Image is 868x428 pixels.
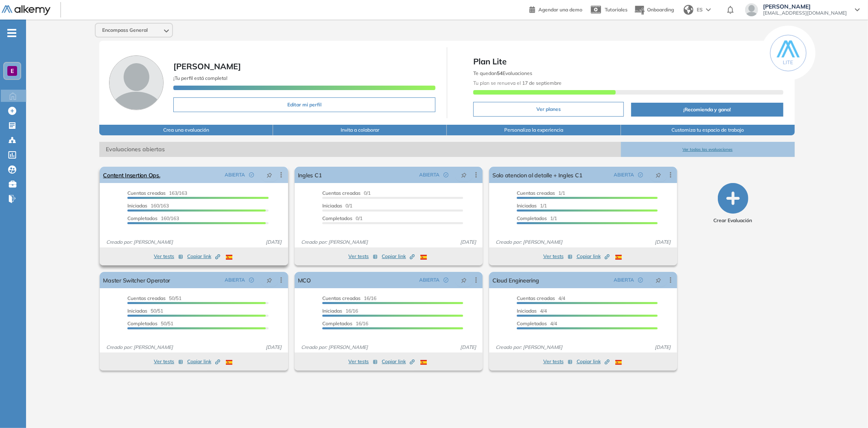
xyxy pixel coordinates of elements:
[382,253,415,260] span: Copiar link
[382,357,415,366] button: Copiar link
[103,272,170,288] a: Master Switcher Operator
[225,276,245,284] span: ABIERTA
[298,272,311,288] a: MCO
[322,295,376,301] span: 16/16
[322,320,368,327] span: 16/16
[382,358,415,365] span: Copiar link
[348,252,378,261] button: Ver tests
[652,344,674,351] span: [DATE]
[102,27,148,33] span: Encompass General
[249,172,254,177] span: check-circle
[706,8,711,11] img: arrow
[517,308,537,314] span: Iniciadas
[497,70,503,76] b: 54
[631,103,783,117] button: ¡Recomienda y gana!
[419,171,439,179] span: ABIERTA
[322,203,342,209] span: Iniciadas
[127,215,179,221] span: 160/163
[605,7,627,13] span: Tutoriales
[273,125,447,135] button: Invita a colaborar
[517,203,547,209] span: 1/1
[127,203,147,209] span: Iniciadas
[577,358,610,365] span: Copiar link
[517,320,547,327] span: Completados
[684,5,693,15] img: world
[763,10,847,16] span: [EMAIL_ADDRESS][DOMAIN_NAME]
[517,308,547,314] span: 4/4
[614,276,634,284] span: ABIERTA
[127,308,163,314] span: 50/51
[260,168,278,181] button: pushpin
[543,357,573,366] button: Ver tests
[187,358,220,365] span: Copiar link
[154,357,183,366] button: Ver tests
[127,308,147,314] span: Iniciadas
[473,102,624,117] button: Ver planes
[127,295,181,301] span: 50/51
[322,308,342,314] span: Iniciadas
[634,1,674,19] button: Onboarding
[457,238,479,246] span: [DATE]
[543,252,573,261] button: Ver tests
[109,55,164,110] img: Foto de perfil
[492,238,566,246] span: Creado por: [PERSON_NAME]
[154,252,183,261] button: Ver tests
[322,215,363,221] span: 0/1
[447,125,621,135] button: Personaliza la experiencia
[652,238,674,246] span: [DATE]
[298,167,322,183] a: Ingles C1
[225,171,245,179] span: ABIERTA
[127,215,157,221] span: Completados
[473,55,783,68] span: Plan Lite
[638,172,643,177] span: check-circle
[521,80,562,86] b: 17 de septiembre
[714,183,752,224] button: Crear Evaluación
[492,272,539,288] a: Cloud Engineering
[492,344,566,351] span: Creado por: [PERSON_NAME]
[455,168,473,181] button: pushpin
[638,278,643,282] span: check-circle
[455,274,473,287] button: pushpin
[420,255,427,260] img: ESP
[11,68,14,74] span: E
[649,274,667,287] button: pushpin
[763,3,847,10] span: [PERSON_NAME]
[99,142,621,157] span: Evaluaciones abiertas
[538,7,582,13] span: Agendar una demo
[473,80,562,86] span: Tu plan se renueva el
[322,190,361,196] span: Cuentas creadas
[322,203,352,209] span: 0/1
[614,171,634,179] span: ABIERTA
[187,252,220,261] button: Copiar link
[298,238,371,246] span: Creado por: [PERSON_NAME]
[99,125,273,135] button: Crea una evaluación
[517,320,557,327] span: 4/4
[517,190,565,196] span: 1/1
[517,215,547,221] span: Completados
[103,167,160,183] a: Content Insertion Ops.
[647,7,674,13] span: Onboarding
[444,172,448,177] span: check-circle
[348,357,378,366] button: Ver tests
[577,357,610,366] button: Copiar link
[517,215,557,221] span: 1/1
[656,172,661,178] span: pushpin
[457,344,479,351] span: [DATE]
[262,344,285,351] span: [DATE]
[267,277,272,283] span: pushpin
[517,295,565,301] span: 4/4
[322,295,361,301] span: Cuentas creadas
[473,70,532,76] span: Te quedan Evaluaciones
[2,5,50,15] img: Logo
[714,217,752,224] span: Crear Evaluación
[267,172,272,178] span: pushpin
[615,255,622,260] img: ESP
[7,32,16,34] i: -
[322,215,352,221] span: Completados
[226,255,232,260] img: ESP
[322,190,371,196] span: 0/1
[322,308,358,314] span: 16/16
[419,276,439,284] span: ABIERTA
[103,238,176,246] span: Creado por: [PERSON_NAME]
[461,277,467,283] span: pushpin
